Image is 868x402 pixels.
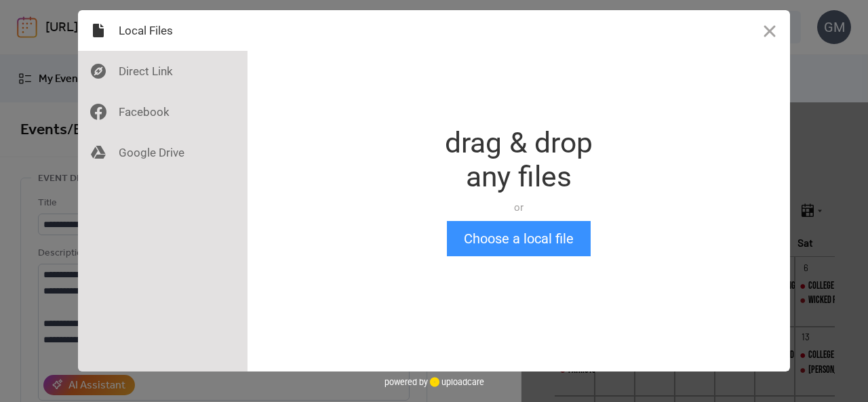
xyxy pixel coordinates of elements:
[428,377,484,387] a: uploadcare
[447,221,591,256] button: Choose a local file
[445,201,593,214] div: or
[78,10,248,51] div: Local Files
[78,51,248,92] div: Direct Link
[78,132,248,173] div: Google Drive
[78,92,248,132] div: Facebook
[749,10,790,51] button: Close
[445,126,593,194] div: drag & drop any files
[384,371,484,392] div: powered by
